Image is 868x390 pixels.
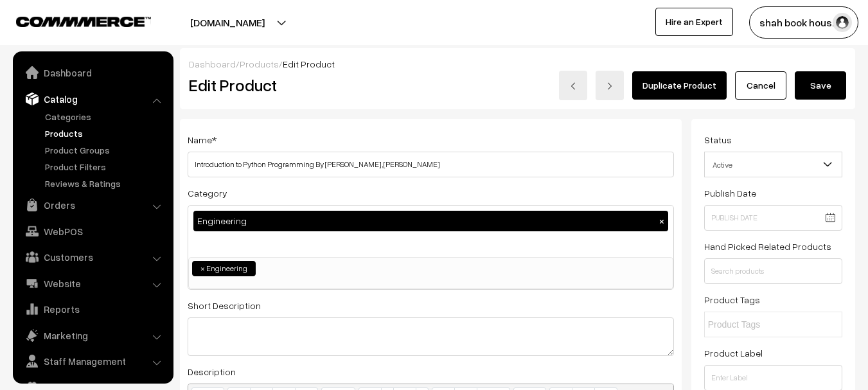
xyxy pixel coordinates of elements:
a: Marketing [16,324,169,347]
span: Active [704,152,842,177]
a: Reviews & Ratings [42,177,169,190]
input: Name [188,152,674,177]
div: / / [189,57,846,71]
button: [DOMAIN_NAME] [145,6,310,39]
label: Product Tags [704,293,760,306]
button: Save [795,71,846,100]
img: COMMMERCE [16,17,151,26]
div: Engineering [193,211,668,231]
label: Short Description [188,299,261,312]
a: Catalog [16,87,169,111]
input: Publish Date [704,205,842,231]
a: Duplicate Product [632,71,727,100]
img: left-arrow.png [569,82,577,90]
a: Product Filters [42,160,169,173]
input: Product Tags [708,318,820,332]
a: Cancel [735,71,786,100]
label: Publish Date [704,186,756,200]
a: Dashboard [189,58,236,69]
label: Name [188,133,217,146]
a: Customers [16,245,169,269]
input: Search products [704,258,842,284]
a: WebPOS [16,220,169,243]
img: user [833,13,852,32]
label: Hand Picked Related Products [704,240,831,253]
a: Hire an Expert [655,8,733,36]
img: right-arrow.png [606,82,614,90]
label: Status [704,133,732,146]
button: shah book hous… [749,6,858,39]
a: Categories [42,110,169,123]
a: Website [16,272,169,295]
a: COMMMERCE [16,13,128,28]
a: Products [42,127,169,140]
h2: Edit Product [189,75,452,95]
a: Products [240,58,279,69]
button: × [656,215,668,227]
label: Product Label [704,346,763,360]
a: Dashboard [16,61,169,84]
a: Reports [16,297,169,321]
span: Edit Product [283,58,335,69]
a: Staff Management [16,350,169,373]
a: Product Groups [42,143,169,157]
a: Orders [16,193,169,217]
label: Description [188,365,236,378]
span: Active [705,154,842,176]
